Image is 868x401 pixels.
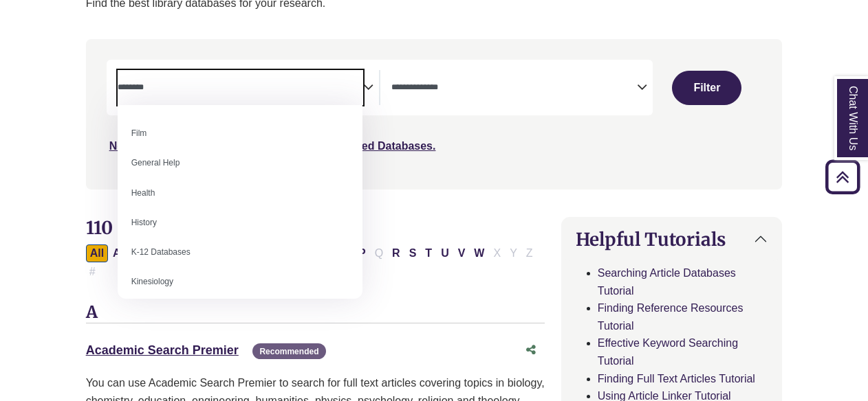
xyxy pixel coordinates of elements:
[118,83,363,94] textarea: Search
[598,302,744,332] a: Finding Reference Resources Tutorial
[598,337,738,367] a: Effective Keyword Searching Tutorial
[470,244,488,262] button: Filter Results W
[821,168,865,186] a: Back to Top
[454,244,470,262] button: Filter Results V
[109,140,436,152] a: Not sure where to start? Check our Recommended Databases.
[118,119,363,148] li: Film
[437,244,453,262] button: Filter Results U
[562,218,782,261] button: Helpful Tutorials
[672,71,741,105] button: Submit for Search Results
[118,267,363,297] li: Kinesiology
[86,303,545,323] h3: A
[86,39,783,189] nav: Search filters
[405,244,421,262] button: Filter Results S
[517,337,545,363] button: Share this database
[109,244,125,262] button: Filter Results A
[118,208,363,238] li: History
[86,343,239,357] a: Academic Search Premier
[598,267,736,297] a: Searching Article Databases Tutorial
[421,244,436,262] button: Filter Results T
[598,373,755,385] a: Finding Full Text Articles Tutorial
[86,216,207,239] span: 110 Databases
[118,179,363,208] li: Health
[391,83,637,94] textarea: Search
[252,343,325,359] span: Recommended
[86,247,539,277] div: Alpha-list to filter by first letter of database name
[118,238,363,267] li: K-12 Databases
[388,244,404,262] button: Filter Results R
[118,148,363,178] li: General Help
[86,244,108,262] button: All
